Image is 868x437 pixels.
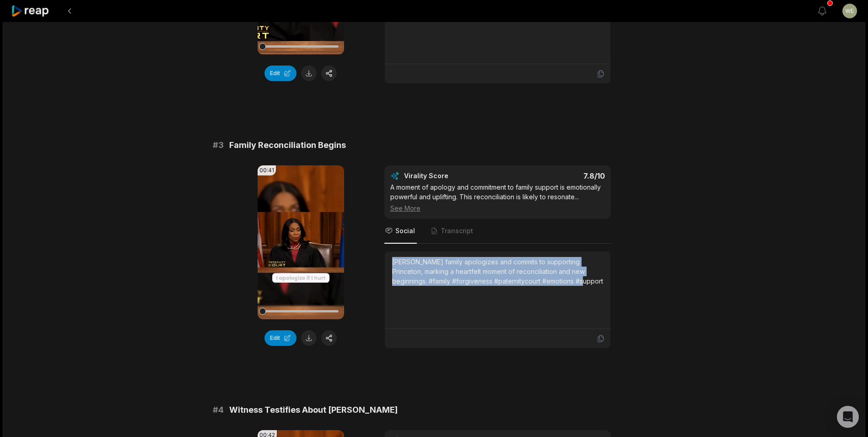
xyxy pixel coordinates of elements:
[264,330,297,346] button: Edit
[384,219,611,244] nav: Tabs
[390,182,605,213] div: A moment of apology and commitment to family support is emotionally powerful and uplifting. This ...
[264,66,297,81] button: Edit
[392,257,603,286] div: [PERSON_NAME] family apologizes and commits to supporting Princeton, marking a heartfelt moment o...
[404,171,502,180] div: Virality Score
[213,404,224,416] span: # 4
[258,165,344,319] video: Your browser does not support mp4 format.
[229,139,346,152] span: Family Reconciliation Begins
[441,226,473,235] span: Transcript
[507,171,605,180] div: 7.8 /10
[229,404,398,416] span: Witness Testifies About [PERSON_NAME]
[390,203,605,213] div: See More
[837,406,859,428] div: Open Intercom Messenger
[395,226,415,235] span: Social
[213,139,224,152] span: # 3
